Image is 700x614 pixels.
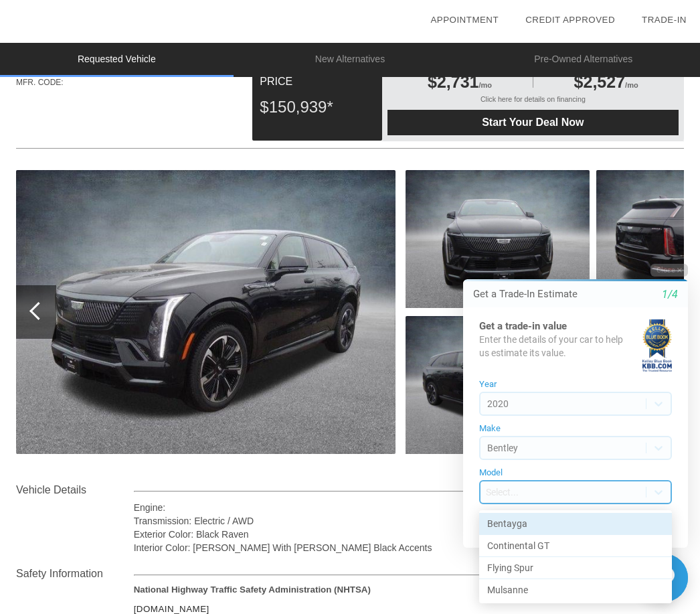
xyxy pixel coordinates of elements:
div: Transmission: Electric / AWD [134,514,681,528]
div: Quoted on [DATE] 10:46:31 AM [16,108,684,130]
strong: National Highway Traffic Safety Administration (NHTSA) [134,585,371,595]
div: Safety Information [16,566,134,582]
div: Engine: [134,501,681,514]
li: New Alternatives [234,43,467,77]
img: 3.jpg [406,316,590,454]
div: $150,939* [260,90,374,125]
iframe: Chat Assistance [435,254,700,614]
a: Credit Approved [525,15,615,25]
a: Appointment [430,15,499,25]
div: Exterior Color: Black Raven [134,528,681,541]
div: Vehicle Details [16,482,134,498]
div: Interior Color: [PERSON_NAME] With [PERSON_NAME] Black Accents [134,541,681,554]
img: 1.jpg [16,170,396,454]
a: Trade-In [642,15,687,25]
a: [DOMAIN_NAME] [134,604,209,614]
li: Pre-Owned Alternatives [466,43,700,77]
div: Click here for details on financing [387,95,679,110]
span: Start Your Deal Now [402,117,665,129]
img: 2.jpg [406,170,590,308]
